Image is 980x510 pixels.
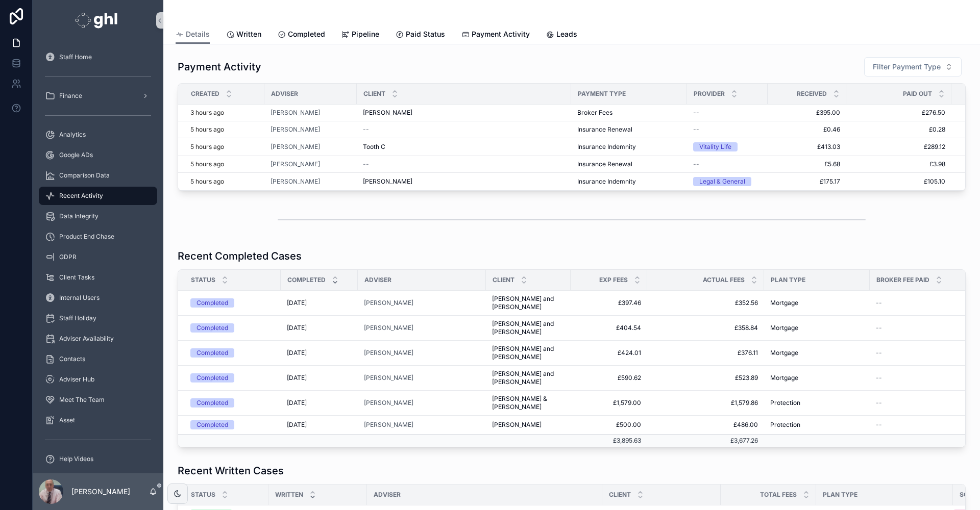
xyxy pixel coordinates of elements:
[578,90,626,98] span: Payment Type
[39,350,157,368] a: Contacts
[693,125,699,134] span: --
[39,187,157,205] a: Recent Activity
[653,421,758,429] a: £486.00
[694,90,725,98] span: Provider
[364,374,480,382] a: [PERSON_NAME]
[190,143,258,151] a: 5 hours ago
[287,349,307,357] span: [DATE]
[190,143,224,151] p: 5 hours ago
[577,177,681,186] a: Insurance Indemnity
[876,374,970,382] a: --
[287,421,307,429] span: [DATE]
[864,57,962,76] button: Select Button
[39,248,157,266] a: GDPR
[287,276,326,284] span: Completed
[774,160,840,168] a: £5.68
[492,395,565,411] a: [PERSON_NAME] & [PERSON_NAME]
[492,345,565,361] a: [PERSON_NAME] and [PERSON_NAME]
[191,491,215,499] span: Status
[39,391,157,409] a: Meet The Team
[693,177,762,186] a: Legal & General
[693,160,762,168] a: --
[876,324,970,332] a: --
[493,276,514,284] span: Client
[770,349,798,357] span: Mortgage
[609,491,631,499] span: Client
[546,25,577,45] a: Leads
[39,227,157,246] a: Product End Chase
[271,177,351,186] a: [PERSON_NAME]
[59,375,94,384] span: Adviser Hub
[577,143,636,151] span: Insurance Indemnity
[653,374,758,382] a: £523.89
[876,421,970,429] a: --
[190,109,224,117] p: 3 hours ago
[190,125,258,134] a: 5 hours ago
[876,374,882,382] span: --
[699,177,745,186] div: Legal & General
[364,421,480,429] a: [PERSON_NAME]
[653,399,758,407] a: £1,579.86
[364,324,480,332] a: [PERSON_NAME]
[876,299,882,307] span: --
[271,143,320,151] a: [PERSON_NAME]
[190,125,224,134] p: 5 hours ago
[287,399,307,407] span: [DATE]
[577,421,641,429] a: £500.00
[287,299,352,307] a: [DATE]
[364,324,413,332] span: [PERSON_NAME]
[492,370,565,386] a: [PERSON_NAME] and [PERSON_NAME]
[363,143,565,151] a: Tooth C
[577,125,632,134] span: Insurance Renewal
[364,399,480,407] a: [PERSON_NAME]
[191,90,219,98] span: Created
[190,177,224,186] p: 5 hours ago
[186,29,210,39] span: Details
[59,314,96,322] span: Staff Holiday
[190,323,275,333] a: Completed
[190,420,275,429] a: Completed
[363,109,412,117] span: [PERSON_NAME]
[876,276,929,284] span: Broker Fee Paid
[774,109,840,117] span: £395.00
[770,349,864,357] a: Mortgage
[770,421,864,429] a: Protection
[75,12,120,29] img: App logo
[39,411,157,429] a: Asset
[271,125,320,134] span: [PERSON_NAME]
[492,421,542,429] span: [PERSON_NAME]
[693,160,699,168] span: --
[577,160,632,168] span: Insurance Renewal
[190,160,224,168] p: 5 hours ago
[190,177,258,186] a: 5 hours ago
[703,276,745,284] span: Actual Fees
[577,299,641,307] a: £397.46
[852,125,945,134] span: £0.28
[271,177,320,186] a: [PERSON_NAME]
[364,299,480,307] a: [PERSON_NAME]
[364,374,413,382] span: [PERSON_NAME]
[577,399,641,407] a: £1,579.00
[278,25,325,45] a: Completed
[364,276,391,284] span: Adviser
[653,349,758,357] span: £376.11
[461,25,530,45] a: Payment Activity
[774,177,840,186] a: £175.17
[577,324,641,332] a: £404.54
[287,421,352,429] a: [DATE]
[876,399,970,407] a: --
[556,29,577,39] span: Leads
[197,373,228,382] div: Completed
[59,396,105,404] span: Meet The Team
[760,491,797,499] span: Total fees
[59,151,93,159] span: Google ADs
[774,143,840,151] a: £413.03
[363,160,369,168] span: --
[599,276,628,284] span: Exp Fees
[364,299,413,307] span: [PERSON_NAME]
